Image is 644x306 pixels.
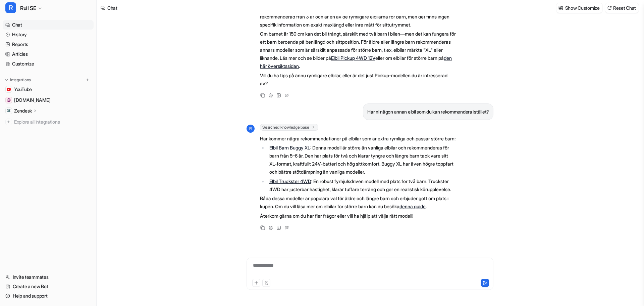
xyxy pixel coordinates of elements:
[20,3,36,13] span: Rull SE
[367,108,489,116] p: Har ni någon annan elbil som du kan rekommendera istället?
[3,30,94,39] a: History
[565,4,600,11] p: Show Customize
[7,98,11,102] img: www.rull.se
[107,4,117,11] div: Chat
[331,55,375,61] a: Elbil Pickup 4WD 12V
[399,204,426,209] a: denna guide
[3,40,94,49] a: Reports
[260,194,456,211] p: Båda dessa modeller är populära val för äldre och längre barn och erbjuder gott om plats i kupén....
[3,77,33,83] button: Integrations
[3,95,94,105] a: www.rull.se[DOMAIN_NAME]
[269,145,310,150] a: Elbil Barn Buggy XL
[269,144,456,176] p: : Denna modell är större än vanliga elbilar och rekommenderas för barn från 5–6 år. Den har plats...
[7,109,11,113] img: Zendesk
[3,59,94,69] a: Customize
[3,85,94,94] a: YouTubeYouTube
[14,86,32,93] span: YouTube
[260,124,318,131] span: Searched knowledge base
[260,212,456,220] p: Återkom gärna om du har fler frågor eller vill ha hjälp att välja rätt modell!
[607,5,612,10] img: reset
[3,291,94,301] a: Help and support
[10,77,31,83] p: Integrations
[260,72,456,88] p: Vill du ha tips på ännu rymligare elbilar, eller är det just Pickup-modellen du är intresserad av?
[3,272,94,282] a: Invite teammates
[14,97,50,103] span: [DOMAIN_NAME]
[3,117,94,127] a: Explore all integrations
[260,135,456,143] p: Här kommer några rekommendationer på elbilar som är extra rymliga och passar större barn:
[85,78,90,82] img: menu_add.svg
[605,3,639,13] button: Reset Chat
[556,3,602,13] button: Show Customize
[558,5,563,10] img: customize
[260,30,456,70] p: Om barnet är 150 cm kan det bli trångt, särskilt med två barn i bilen—men det kan fungera för ett...
[269,177,456,193] p: : En robust fyrhjulsdriven modell med plats för två barn. Truckster 4WD har justerbar hastighet, ...
[4,78,9,82] img: expand menu
[3,282,94,291] a: Create a new Bot
[260,5,456,29] p: Elbil Pickup 4WD för barn har plats för två barn och klarar en maxvikt på 60 kg. Den är rekommend...
[14,107,32,114] p: Zendesk
[5,2,16,13] span: R
[14,117,91,127] span: Explore all integrations
[3,20,94,30] a: Chat
[247,125,255,133] span: R
[5,119,12,125] img: explore all integrations
[269,178,311,184] a: Elbil Truckster 4WD
[7,87,11,91] img: YouTube
[3,49,94,59] a: Articles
